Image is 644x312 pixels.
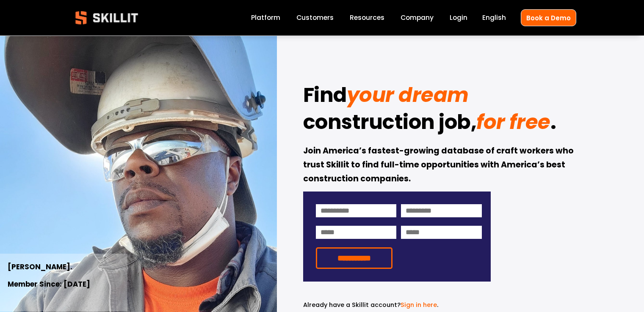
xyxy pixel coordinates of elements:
strong: Find [303,79,347,114]
span: Already have a Skillit account? [303,301,401,309]
div: language picker [482,12,506,24]
strong: [PERSON_NAME]. [8,261,72,274]
em: for free [476,108,550,136]
strong: . [550,107,556,141]
a: Company [401,12,434,24]
a: Login [450,12,467,24]
a: Platform [251,12,280,24]
strong: Join America’s fastest-growing database of craft workers who trust Skillit to find full-time oppo... [303,145,575,186]
a: Customers [296,12,334,24]
img: Skillit [68,5,145,30]
a: folder dropdown [350,12,384,24]
a: Sign in here [401,301,437,309]
strong: construction job, [303,107,477,141]
span: English [482,13,506,22]
strong: Member Since: [DATE] [8,279,90,291]
span: Resources [350,13,384,22]
p: . [303,300,491,310]
a: Book a Demo [521,9,576,26]
em: your dream [347,81,469,109]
